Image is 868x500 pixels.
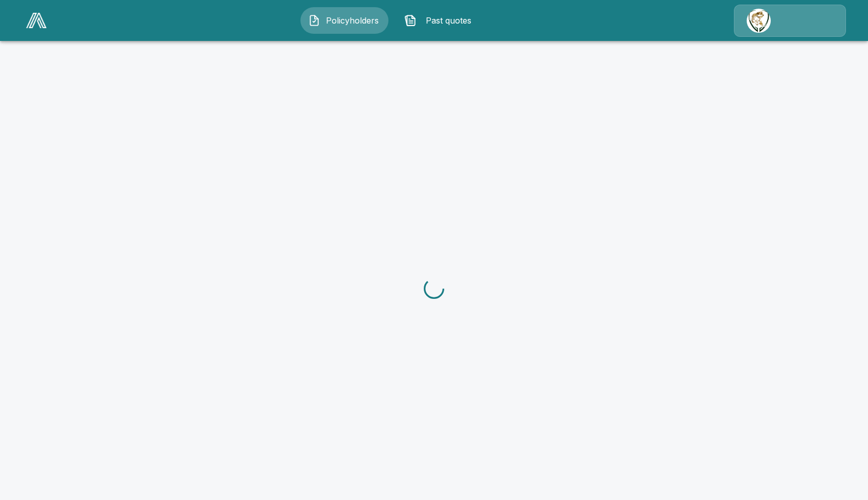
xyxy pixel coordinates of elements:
img: Agency Icon [747,9,771,33]
a: Agency Icon [734,5,846,37]
img: Policyholders Icon [308,14,320,27]
img: AA Logo [26,13,47,28]
button: Past quotes IconPast quotes [397,7,485,34]
button: Policyholders IconPolicyholders [300,7,388,34]
span: Past quotes [421,14,477,27]
img: Past quotes Icon [404,14,417,27]
span: Policyholders [324,14,381,27]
